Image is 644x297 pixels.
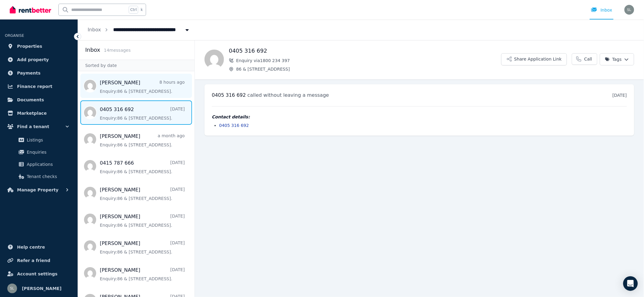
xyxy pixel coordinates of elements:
[88,27,101,33] a: Inbox
[5,121,73,133] button: Find a tenant
[100,240,185,255] a: [PERSON_NAME][DATE]Enquiry:86 & [STREET_ADDRESS].
[591,7,612,13] div: Inbox
[17,43,42,50] span: Properties
[100,186,185,201] a: [PERSON_NAME][DATE]Enquiry:86 & [STREET_ADDRESS].
[17,96,44,103] span: Documents
[212,92,246,98] span: 0405 316 692
[219,123,249,128] a: 0405 316 692
[5,54,73,66] a: Add property
[17,123,49,130] span: Find a tenant
[584,56,592,62] span: Call
[600,53,634,65] button: Tags
[236,66,501,72] span: 86 & [STREET_ADDRESS]
[27,173,68,180] span: Tenant checks
[5,80,73,93] a: Finance report
[10,5,51,14] img: RentBetter
[27,148,68,156] span: Enquiries
[141,7,143,12] span: k
[17,56,49,63] span: Add property
[78,19,200,40] nav: Breadcrumb
[17,243,45,251] span: Help centre
[205,50,224,69] img: 0405 316 692
[623,276,638,291] div: Open Intercom Messenger
[247,92,329,98] span: called without leaving a message
[7,158,70,170] a: Applications
[85,46,100,54] h2: Inbox
[5,241,73,253] a: Help centre
[572,53,597,65] a: Call
[17,69,40,77] span: Payments
[229,47,501,55] h1: 0405 316 692
[78,60,194,71] div: Sorted by date
[27,136,68,144] span: Listings
[100,106,185,121] a: 0405 316 692[DATE]Enquiry:86 & [STREET_ADDRESS].
[5,254,73,267] a: Refer a friend
[5,184,73,196] button: Manage Property
[7,284,17,293] img: Sandy Luo
[7,146,70,158] a: Enquiries
[129,6,138,14] span: Ctrl
[17,110,47,117] span: Marketplace
[5,67,73,79] a: Payments
[100,159,185,175] a: 0415 787 666[DATE]Enquiry:86 & [STREET_ADDRESS].
[22,285,61,292] span: [PERSON_NAME]
[100,267,185,282] a: [PERSON_NAME][DATE]Enquiry:86 & [STREET_ADDRESS].
[17,257,50,264] span: Refer a friend
[5,94,73,106] a: Documents
[17,83,52,90] span: Finance report
[5,33,24,38] span: ORGANISE
[625,5,634,15] img: Sandy Luo
[100,133,185,148] a: [PERSON_NAME]a month agoEnquiry:86 & [STREET_ADDRESS].
[104,48,131,53] span: 14 message s
[212,114,627,120] h4: Contact details:
[5,40,73,52] a: Properties
[100,79,185,94] a: [PERSON_NAME]8 hours agoEnquiry:86 & [STREET_ADDRESS].
[7,170,70,183] a: Tenant checks
[100,213,185,228] a: [PERSON_NAME][DATE]Enquiry:86 & [STREET_ADDRESS].
[605,56,622,62] span: Tags
[17,186,58,194] span: Manage Property
[7,134,70,146] a: Listings
[613,93,627,98] time: [DATE]
[5,268,73,280] a: Account settings
[17,270,58,278] span: Account settings
[27,161,68,168] span: Applications
[236,58,501,64] span: Enquiry via 1800 234 397
[5,107,73,119] a: Marketplace
[501,53,567,65] button: Share Application Link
